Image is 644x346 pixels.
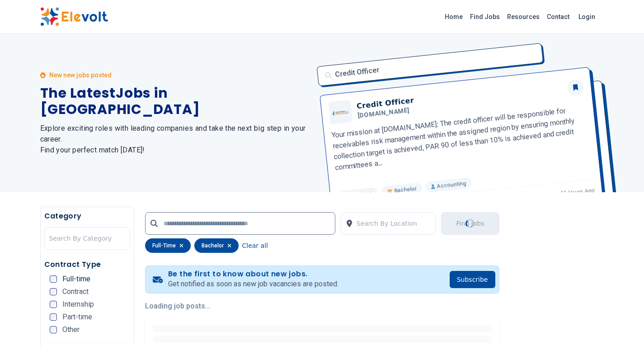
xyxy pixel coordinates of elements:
span: Contract [62,288,89,295]
p: Get notified as soon as new job vacancies are posted. [168,279,338,289]
button: Clear all [242,238,268,253]
a: Contact [543,9,573,24]
a: Home [441,9,466,24]
h2: Explore exciting roles with leading companies and take the next big step in your career. Find you... [40,123,311,156]
iframe: Chat Widget [599,303,644,346]
h1: The Latest Jobs in [GEOGRAPHIC_DATA] [40,85,311,118]
div: bachelor [194,238,239,253]
button: Find JobsLoading... [441,212,499,235]
p: Loading job posts... [145,301,499,312]
span: Full-time [62,275,90,283]
img: Elevolt [40,7,108,26]
span: Part-time [62,313,92,321]
p: New new jobs posted [49,71,112,80]
h5: Category [44,211,130,222]
a: Login [573,8,601,26]
h5: Contract Type [44,259,130,270]
input: Contract [50,288,57,295]
input: Full-time [50,275,57,283]
input: Internship [50,301,57,308]
span: Other [62,326,80,333]
a: Resources [503,9,543,24]
h4: Be the first to know about new jobs. [168,270,338,279]
span: Internship [62,301,94,308]
div: Loading... [464,217,476,230]
input: Other [50,326,57,333]
button: Subscribe [450,271,495,288]
input: Part-time [50,313,57,321]
div: full-time [145,238,191,253]
a: Find Jobs [466,9,503,24]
